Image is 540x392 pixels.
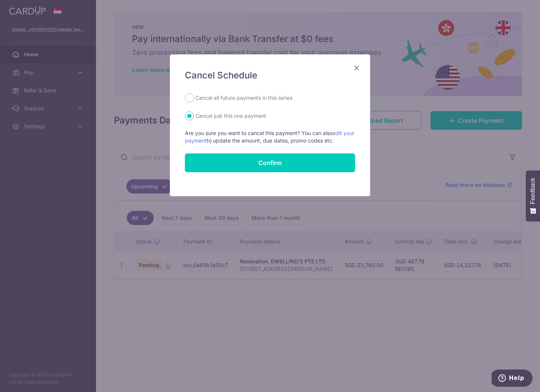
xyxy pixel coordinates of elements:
[492,369,532,388] iframe: Opens a widget where you can find more information
[352,63,361,72] button: Close
[526,170,540,221] button: Feedback - Show survey
[185,153,355,172] button: Confirm
[195,93,292,102] label: Cancel all future payments in this series
[185,69,355,81] h5: Cancel Schedule
[185,129,355,144] p: Are you sure you want to cancel this payment? You can also to update the amount, due dates, promo...
[529,178,536,204] span: Feedback
[195,111,266,120] label: Cancel just this one payment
